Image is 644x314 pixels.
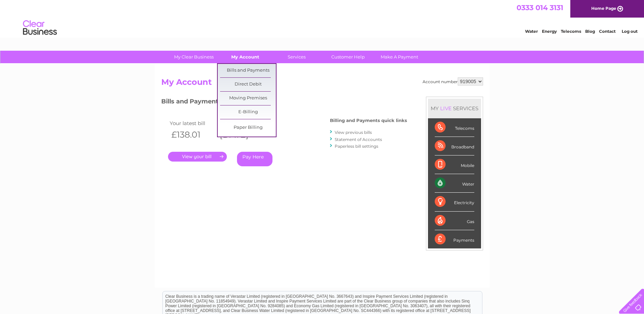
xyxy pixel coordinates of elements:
a: . [168,152,227,162]
div: Payments [435,230,474,248]
div: Gas [435,212,474,230]
a: E-Billing [220,105,276,119]
a: Direct Debit [220,78,276,91]
div: Clear Business is a trading name of Verastar Limited (registered in [GEOGRAPHIC_DATA] No. 3667643... [163,4,482,33]
a: Customer Help [320,51,376,63]
a: Moving Premises [220,92,276,105]
a: Paperless bill settings [335,144,378,149]
a: Contact [599,29,616,34]
img: logo.png [23,18,57,38]
div: LIVE [439,105,453,112]
div: Account number [423,77,483,86]
th: £138.01 [168,128,217,142]
a: Paper Billing [220,121,276,135]
h4: Billing and Payments quick links [330,118,407,123]
a: Telecoms [561,29,581,34]
a: Make A Payment [372,51,427,63]
a: View previous bills [335,130,372,135]
td: Your latest bill [168,119,217,128]
h3: Bills and Payments [161,97,407,108]
a: Energy [542,29,557,34]
a: Bills and Payments [220,64,276,77]
a: Water [525,29,538,34]
div: Telecoms [435,118,474,137]
a: Pay Here [237,152,272,166]
div: Mobile [435,155,474,174]
a: 0333 014 3131 [517,3,563,12]
div: Water [435,174,474,193]
td: Invoice date [216,119,265,128]
a: My Account [217,51,273,63]
a: Services [269,51,325,63]
div: Electricity [435,193,474,211]
a: Log out [622,29,638,34]
div: MY SERVICES [428,99,481,118]
a: Blog [585,29,595,34]
div: Broadband [435,137,474,155]
a: Statement of Accounts [335,137,382,142]
h2: My Account [161,77,483,90]
th: [DATE] [216,128,265,142]
a: My Clear Business [166,51,222,63]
